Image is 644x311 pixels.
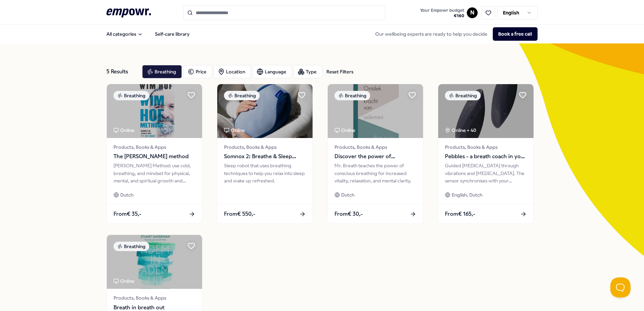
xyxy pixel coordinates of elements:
div: Sleep robot that uses breathing techniques to help you relax into sleep and wake up refreshed. [224,162,306,184]
span: From € 550,- [224,210,255,218]
a: package imageBreathingOnlineProducts, Books & AppsThe [PERSON_NAME] method[PERSON_NAME] Method: u... [106,84,202,224]
img: package image [107,84,202,138]
img: package image [438,84,534,138]
button: Location [214,65,251,78]
div: Breathing [334,91,370,100]
button: N [467,7,478,18]
span: Products, Books & Apps [114,143,195,151]
div: Our wellbeing experts are ready to help you decide [370,27,538,41]
div: Online [114,277,134,285]
a: package imageBreathingOnlineProducts, Books & AppsDiscover the power of breathingMr. Breath teach... [327,84,423,224]
img: package image [107,235,202,289]
nav: Main [101,27,195,41]
span: From € 165,- [445,210,475,218]
div: 5 Results [106,65,137,78]
button: Your Empowr budget€160 [419,6,465,20]
a: Self-care library [150,27,195,41]
div: Mr. Breath teaches the power of conscious breathing for increased vitality, relaxation, and menta... [334,162,416,184]
div: Online [224,127,245,134]
div: Reset Filters [326,68,353,75]
span: The [PERSON_NAME] method [114,152,195,161]
span: From € 30,- [334,210,363,218]
span: Products, Books & Apps [445,143,527,151]
input: Search for products, categories or subcategories [183,5,385,20]
span: From € 35,- [114,210,141,218]
span: Products, Books & Apps [224,143,306,151]
span: Somnox 2: Breathe & Sleep Robot [224,152,306,161]
img: package image [328,84,423,138]
button: Price [183,65,212,78]
div: Breathing [114,242,149,251]
a: Your Empowr budget€160 [417,6,467,20]
span: Dutch [341,191,354,199]
img: package image [217,84,313,138]
div: Guided [MEDICAL_DATA] through vibrations and [MEDICAL_DATA]. The sensor synchronises with your br... [445,162,527,184]
span: Dutch [120,191,133,199]
span: Pebbles - a breath coach in your hands [445,152,527,161]
div: [PERSON_NAME] Method: use cold, breathing, and mindset for physical, mental, and spiritual growth... [114,162,195,184]
iframe: Help Scout Beacon - Open [610,277,631,298]
button: Book a free call [493,27,538,41]
div: Online [334,127,355,134]
button: Language [252,65,292,78]
div: Breathing [224,91,260,100]
span: Products, Books & Apps [114,294,195,302]
div: Breathing [114,91,149,100]
a: package imageBreathingOnline + 40Products, Books & AppsPebbles - a breath coach in your handsGuid... [438,84,534,224]
div: Breathing [445,91,481,100]
span: Products, Books & Apps [334,143,416,151]
span: English, Dutch [452,191,482,199]
button: Breathing [142,65,182,78]
div: Online [114,127,134,134]
button: All categories [101,27,148,41]
button: Type [293,65,322,78]
div: Online + 40 [445,127,476,134]
span: Your Empowr budget [420,8,464,13]
span: Discover the power of breathing [334,152,416,161]
a: package imageBreathingOnlineProducts, Books & AppsSomnox 2: Breathe & Sleep RobotSleep robot that... [217,84,313,224]
span: € 160 [420,13,464,19]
